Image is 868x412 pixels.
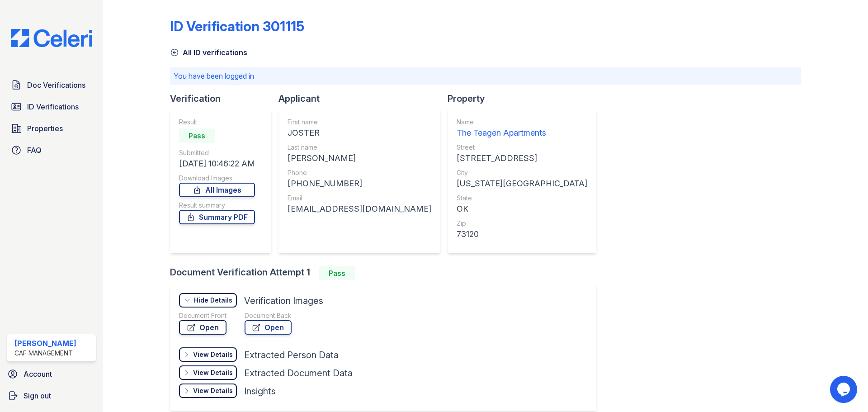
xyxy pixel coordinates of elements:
[7,141,96,159] a: FAQ
[288,194,431,203] div: Email
[288,177,431,190] div: [PHONE_NUMBER]
[457,143,587,152] div: Street
[457,203,587,215] div: OK
[288,203,431,215] div: [EMAIL_ADDRESS][DOMAIN_NAME]
[179,128,215,143] div: Pass
[27,101,79,112] span: ID Verifications
[170,18,304,34] div: ID Verification 301115
[245,311,292,320] div: Document Back
[24,369,52,379] span: Account
[288,143,431,152] div: Last name
[179,320,226,335] a: Open
[179,157,255,170] div: [DATE] 10:46:22 AM
[27,80,85,90] span: Doc Verifications
[27,145,42,156] span: FAQ
[170,266,604,280] div: Document Verification Attempt 1
[457,219,587,228] div: Zip
[7,76,96,94] a: Doc Verifications
[244,294,323,307] div: Verification Images
[4,29,99,47] img: CE_Logo_Blue-a8612792a0a2168367f1c8372b55b34899dd931a85d93a1a3d3e32e68fde9ad4.png
[244,349,339,361] div: Extracted Person Data
[179,118,255,127] div: Result
[830,376,859,403] iframe: chat widget
[288,168,431,177] div: Phone
[7,119,96,137] a: Properties
[194,296,232,305] div: Hide Details
[179,311,226,320] div: Document Front
[179,201,255,210] div: Result summary
[288,152,431,165] div: [PERSON_NAME]
[7,98,96,116] a: ID Verifications
[14,338,76,349] div: [PERSON_NAME]
[457,228,587,241] div: 73120
[244,385,276,398] div: Insights
[179,148,255,157] div: Submitted
[457,152,587,165] div: [STREET_ADDRESS]
[174,71,797,81] p: You have been logged in
[4,387,99,405] a: Sign out
[193,350,233,359] div: View Details
[14,349,76,358] div: CAF Management
[193,386,233,395] div: View Details
[288,118,431,127] div: First name
[457,118,587,127] div: Name
[245,320,292,335] a: Open
[457,118,587,139] a: Name The Teagen Apartments
[27,123,63,134] span: Properties
[244,367,353,379] div: Extracted Document Data
[288,127,431,139] div: JOSTER
[179,174,255,183] div: Download Images
[457,127,587,139] div: The Teagen Apartments
[457,177,587,190] div: [US_STATE][GEOGRAPHIC_DATA]
[457,194,587,203] div: State
[457,168,587,177] div: City
[24,390,51,401] span: Sign out
[4,365,99,383] a: Account
[170,47,247,58] a: All ID verifications
[319,266,355,280] div: Pass
[170,92,278,105] div: Verification
[278,92,448,105] div: Applicant
[448,92,604,105] div: Property
[179,183,255,197] a: All Images
[179,210,255,224] a: Summary PDF
[193,368,233,377] div: View Details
